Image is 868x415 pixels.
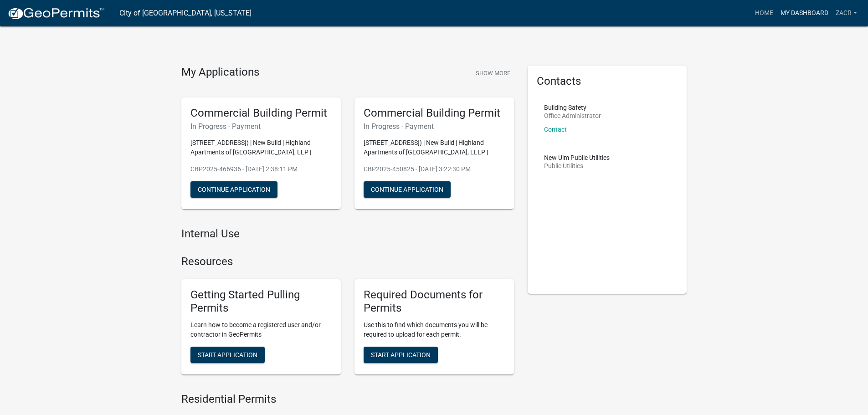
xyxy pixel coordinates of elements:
[544,113,601,119] p: Office Administrator
[181,393,514,406] h4: Residential Permits
[190,122,332,131] h6: In Progress - Payment
[364,288,505,315] h5: Required Documents for Permits
[364,122,505,131] h6: In Progress - Payment
[190,181,277,198] button: Continue Application
[190,320,332,339] p: Learn how to become a registered user and/or contractor in GeoPermits
[190,138,332,157] p: [STREET_ADDRESS]) | New Build | Highland Apartments of [GEOGRAPHIC_DATA], LLP |
[472,66,514,81] button: Show More
[190,288,332,315] h5: Getting Started Pulling Permits
[190,164,332,174] p: CBP2025-466936 - [DATE] 2:38:11 PM
[190,347,265,363] button: Start Application
[537,75,678,88] h5: Contacts
[119,5,252,21] a: City of [GEOGRAPHIC_DATA], [US_STATE]
[364,181,451,198] button: Continue Application
[544,163,610,169] p: Public Utilities
[544,104,601,111] p: Building Safety
[181,255,514,268] h4: Resources
[544,126,567,133] a: Contact
[544,154,610,161] p: New Ulm Public Utilities
[364,347,438,363] button: Start Application
[198,351,257,358] span: Start Application
[364,107,505,120] h5: Commercial Building Permit
[181,66,259,79] h4: My Applications
[181,227,514,241] h4: Internal Use
[190,107,332,120] h5: Commercial Building Permit
[364,320,505,339] p: Use this to find which documents you will be required to upload for each permit.
[364,138,505,157] p: [STREET_ADDRESS]) | New Build | Highland Apartments of [GEOGRAPHIC_DATA], LLLP |
[371,351,431,358] span: Start Application
[364,164,505,174] p: CBP2025-450825 - [DATE] 3:22:30 PM
[832,5,861,22] a: zacr
[751,5,777,22] a: Home
[777,5,832,22] a: My Dashboard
